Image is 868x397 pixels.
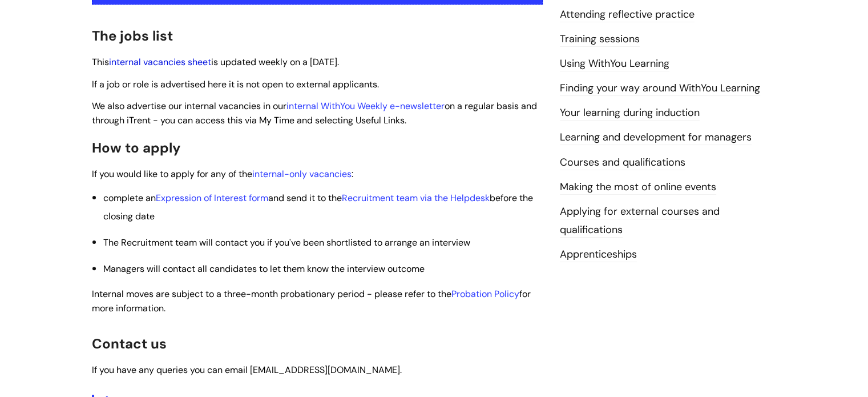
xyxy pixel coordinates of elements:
[560,247,637,262] a: Apprenticeships
[252,168,352,180] a: internal-only vacancies
[92,78,379,90] span: If a job or role is advertised here it is not open to external applicants.
[560,32,640,47] a: Training sessions
[103,263,425,275] span: Managers will contact all candidates to let them know the interview outcome
[342,192,490,204] a: Recruitment team via the Helpdesk
[108,210,155,222] span: losing date
[92,56,339,68] span: This is updated weekly on a [DATE].
[92,288,531,314] span: I
[286,100,445,112] a: internal WithYou Weekly e-newsletter
[109,56,211,68] a: internal vacancies sheet
[560,180,716,195] a: Making the most of online events
[560,204,720,238] a: Applying for external courses and qualifications
[156,192,268,204] a: Expression of Interest form
[92,364,402,376] span: If you have any queries you can email [EMAIL_ADDRESS][DOMAIN_NAME].
[103,192,533,222] span: and send it to the before the c
[560,81,760,96] a: Finding your way around WithYou Learning
[560,130,752,145] a: Learning and development for managers
[451,288,519,300] a: Probation Policy
[560,7,695,22] a: Attending reflective practice
[560,106,700,121] a: Your learning during induction
[103,236,470,248] span: The Recruitment team will contact you if you've been shortlisted to arrange an interview
[92,100,537,126] span: We also advertise our internal vacancies in our on a regular basis and through iTrent - you can a...
[103,192,156,204] span: complete an
[560,155,685,170] a: Courses and qualifications
[92,139,181,157] span: How to apply
[92,335,167,352] span: Contact us
[92,168,353,180] span: If you would like to apply for any of the :
[560,57,669,71] a: Using WithYou Learning
[92,288,531,314] span: nternal moves are subject to a three-month probationary period - please refer to the for more inf...
[92,27,173,45] span: The jobs list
